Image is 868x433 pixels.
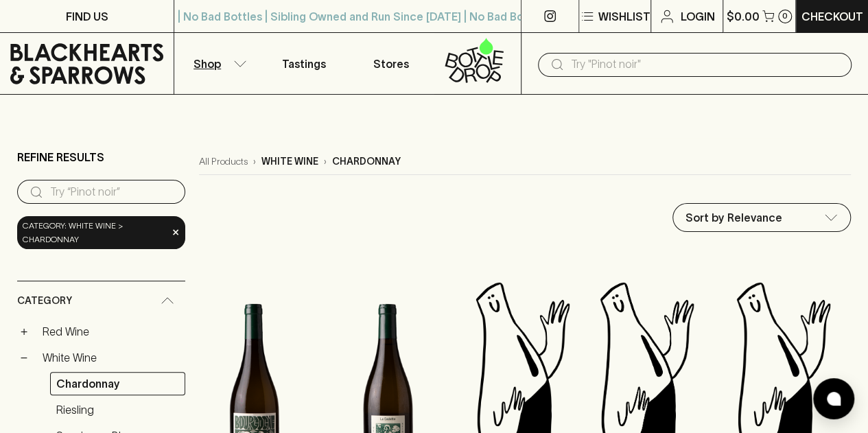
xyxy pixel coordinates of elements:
[193,56,221,72] p: Shop
[598,8,650,25] p: Wishlist
[261,154,318,169] p: white wine
[50,181,174,203] input: Try “Pinot noir”
[17,325,31,338] button: +
[324,154,327,169] p: ›
[727,8,760,25] p: $0.00
[782,12,788,20] p: 0
[174,33,261,94] button: Shop
[17,351,31,364] button: −
[23,219,167,246] span: Category: white wine > chardonnay
[348,33,434,94] a: Stores
[17,292,72,309] span: Category
[36,320,185,343] a: Red Wine
[282,56,326,72] p: Tastings
[17,281,185,320] div: Category
[50,372,185,395] a: Chardonnay
[673,204,850,231] div: Sort by Relevance
[199,154,248,169] a: All Products
[253,154,256,169] p: ›
[66,8,108,25] p: FIND US
[685,209,782,226] p: Sort by Relevance
[261,33,347,94] a: Tastings
[827,392,841,406] img: bubble-icon
[681,8,715,25] p: Login
[332,154,401,169] p: chardonnay
[36,346,185,369] a: White Wine
[172,225,180,239] span: ×
[801,8,863,25] p: Checkout
[373,56,409,72] p: Stores
[571,54,841,75] input: Try "Pinot noir"
[50,398,185,421] a: Riesling
[17,149,104,165] p: Refine Results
